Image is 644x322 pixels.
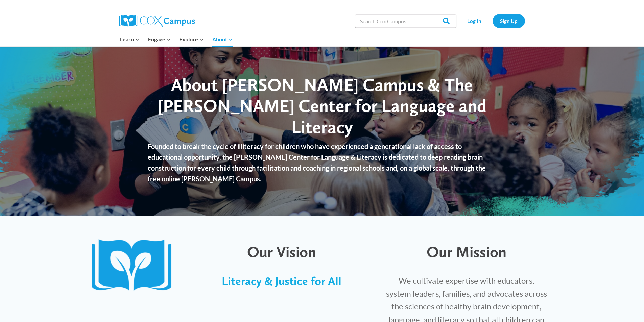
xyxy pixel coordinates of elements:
nav: Primary Navigation [116,32,237,46]
input: Search Cox Campus [355,14,456,28]
span: Explore [179,35,204,44]
span: Learn [120,35,139,44]
span: Our Vision [247,243,316,261]
p: Founded to break the cycle of illiteracy for children who have experienced a generational lack of... [148,141,496,184]
img: CoxCampus-Logo_Book only [92,239,178,293]
span: Our Mission [427,243,506,261]
span: About [PERSON_NAME] Campus & The [PERSON_NAME] Center for Language and Literacy [158,74,486,138]
span: About [212,35,233,44]
nav: Secondary Navigation [460,14,525,28]
span: Literacy & Justice for All [222,274,341,288]
a: Sign Up [493,14,525,28]
img: Cox Campus [119,15,195,27]
a: Log In [460,14,489,28]
span: Engage [148,35,171,44]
